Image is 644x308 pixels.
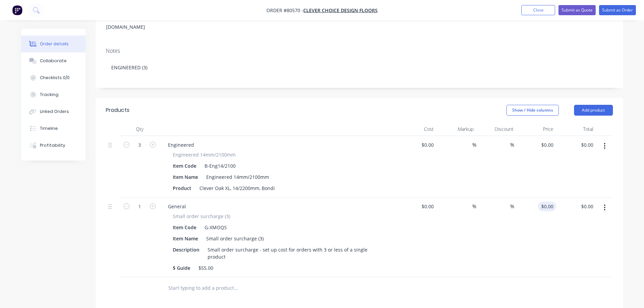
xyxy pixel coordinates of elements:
[170,161,199,171] div: Item Code
[202,222,230,232] div: G-XMOQS
[163,140,199,150] div: Engineered
[556,122,596,136] div: Total
[436,122,476,136] div: Markup
[106,48,613,54] div: Notes
[521,5,555,15] button: Close
[106,13,162,32] div: [EMAIL_ADDRESS][DOMAIN_NAME]
[40,109,69,115] div: Linked Orders
[21,103,86,120] button: Linked Orders
[40,41,69,47] div: Order details
[510,141,514,149] span: %
[170,245,202,255] div: Description
[599,5,636,15] button: Submit as Order
[472,141,476,149] span: %
[558,5,596,15] button: Submit as Quote
[106,106,129,114] div: Products
[40,125,58,132] div: Timeline
[21,52,86,69] button: Collaborate
[170,222,199,232] div: Item Code
[205,245,384,262] div: Small order surcharge - set up cost for orders with 3 or less of a single product
[170,263,193,273] div: $ Guide
[170,183,194,193] div: Product
[397,122,436,136] div: Cost
[506,105,559,116] button: Show / Hide columns
[40,75,70,81] div: Checklists 0/0
[40,58,67,64] div: Collaborate
[476,122,516,136] div: Discount
[21,120,86,137] button: Timeline
[40,92,58,98] div: Tracking
[204,172,272,182] div: Engineered 14mm/2100mm
[510,203,514,210] span: %
[106,57,613,78] div: ENGINEERED (3)
[12,5,22,15] img: Factory
[119,122,160,136] div: Qty
[40,142,65,148] div: Profitability
[472,203,476,210] span: %
[196,263,216,273] div: $55.00
[168,281,303,295] input: Start typing to add a product...
[21,69,86,86] button: Checklists 0/0
[202,161,238,171] div: B-Eng14/2100
[516,122,556,136] div: Price
[173,151,236,158] span: Engineered 14mm/2100mm
[197,183,278,193] div: Clever Oak XL, 14/2200mm, Bondi
[303,7,378,14] a: Clever Choice Design Floors
[574,105,613,116] button: Add product
[266,7,303,14] span: Order #80570 -
[21,86,86,103] button: Tracking
[21,137,86,154] button: Profitability
[21,35,86,52] button: Order details
[163,202,191,211] div: General
[170,172,201,182] div: Item Name
[173,213,230,220] span: Small order surcharge (3)
[204,234,266,243] div: Small order surcharge (3)
[170,234,201,243] div: Item Name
